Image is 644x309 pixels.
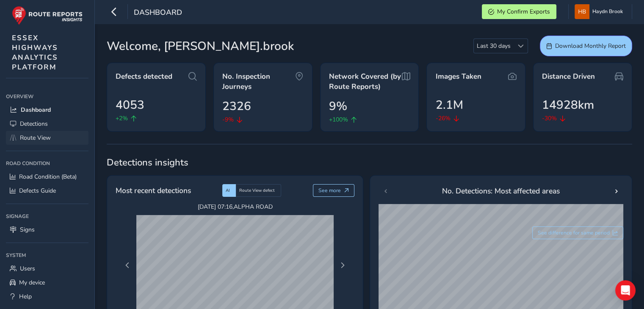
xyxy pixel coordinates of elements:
span: Distance Driven [542,72,595,82]
span: Network Covered (by Route Reports) [329,72,402,91]
span: Welcome, [PERSON_NAME].brook [107,37,294,55]
span: See difference for same period [538,229,610,236]
div: Route View defect [236,184,281,197]
button: Previous Page [122,259,133,271]
div: AI [222,184,236,197]
a: Route View [6,131,88,145]
span: Road Condition (Beta) [19,173,77,181]
span: Dashboard [21,106,51,114]
a: Defects Guide [6,184,88,198]
a: Users [6,262,88,276]
span: +100% [329,115,348,124]
span: No. Detections: Most affected areas [442,185,560,196]
img: rr logo [12,6,83,25]
button: Next Page [337,259,348,271]
div: Road Condition [6,157,88,170]
span: Last 30 days [474,39,514,53]
a: Dashboard [6,103,88,117]
span: Defects detected [116,72,172,82]
span: Detections [20,120,48,128]
span: -9% [222,115,234,124]
span: See more [318,187,341,194]
span: 14928km [542,96,594,114]
span: Download Monthly Report [555,42,626,50]
span: Users [20,265,35,273]
span: Haydn Brook [592,4,623,19]
a: Signs [6,223,88,237]
span: Signs [20,226,35,234]
button: See difference for same period [532,226,624,239]
span: No. Inspection Journeys [222,72,295,91]
span: +2% [116,114,128,123]
span: 2.1M [435,96,463,114]
div: Signage [6,210,88,223]
a: My device [6,276,88,290]
a: Detections [6,117,88,131]
span: Images Taken [435,72,481,82]
span: Most recent detections [116,185,191,196]
button: Download Monthly Report [540,36,632,56]
a: Road Condition (Beta) [6,170,88,184]
button: Haydn Brook [575,4,626,19]
span: ESSEX HIGHWAYS ANALYTICS PLATFORM [12,33,58,72]
span: Detections insights [107,156,632,169]
div: System [6,249,88,262]
span: Dashboard [134,7,182,19]
span: 9% [329,97,347,115]
button: My Confirm Exports [482,4,556,19]
span: My Confirm Exports [497,8,550,16]
span: Route View [20,134,51,142]
div: Overview [6,90,88,103]
span: AI [226,188,230,193]
span: -30% [542,114,557,123]
span: Help [19,292,32,301]
span: 2326 [222,97,251,115]
span: Route View defect [239,188,275,193]
a: Help [6,290,88,303]
span: My device [19,279,45,287]
span: -26% [435,114,450,123]
button: See more [313,184,355,197]
img: diamond-layout [575,4,589,19]
span: 4053 [116,96,144,114]
span: [DATE] 07:16 , ALPHA ROAD [136,203,334,211]
span: Defects Guide [19,187,56,195]
div: Open Intercom Messenger [615,280,636,301]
